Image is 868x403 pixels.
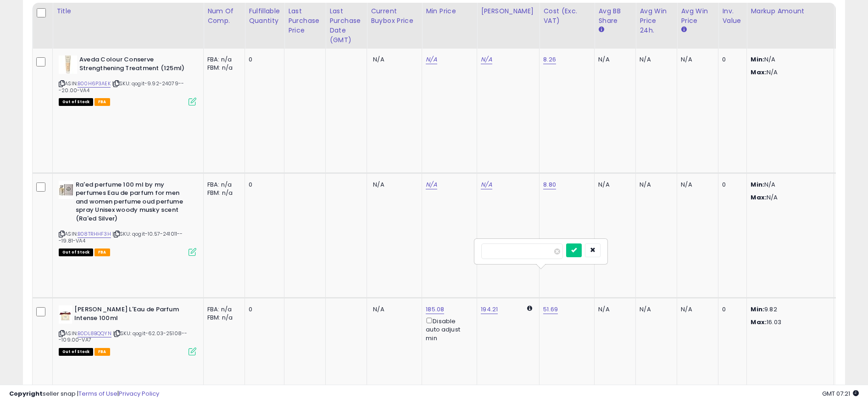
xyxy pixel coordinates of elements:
img: 41vbUYBCZCL._SL40_.jpg [59,181,73,199]
b: Ra'ed perfume 100 ml by my perfumes Eau de parfum for men and women perfume oud perfume spray Uni... [76,181,187,226]
span: | SKU: qogit-9.92-24079---20.00-VA4 [59,80,184,94]
a: N/A [481,55,492,64]
a: 51.69 [543,305,558,314]
span: FBA [95,248,110,256]
p: N/A [751,193,827,202]
b: [PERSON_NAME] L'Eau de Parfum Intense 100ml [74,305,186,325]
img: 31bNF9wMuIL._SL40_.jpg [59,55,77,74]
div: N/A [598,181,629,189]
strong: Copyright [9,389,43,398]
span: All listings that are currently out of stock and unavailable for purchase on Amazon [59,248,93,256]
span: 2025-10-10 07:21 GMT [822,389,859,398]
div: Inv. value [722,6,743,26]
a: N/A [426,180,437,189]
div: N/A [681,181,711,189]
div: N/A [598,55,629,64]
div: N/A [640,181,670,189]
div: N/A [640,305,670,314]
div: 0 [249,305,277,314]
div: FBA: n/a [207,181,238,189]
a: B0DL8BQQYN [78,330,111,337]
div: Title [56,6,200,16]
small: Avg Win Price. [681,26,686,34]
b: Aveda Colour Conserve Strengthening Treatment (125ml) [79,55,191,75]
div: Min Price [426,6,473,16]
div: FBM: n/a [207,314,238,322]
a: B08TRHHF3H [78,230,111,238]
div: Cost (Exc. VAT) [543,6,590,26]
div: FBA: n/a [207,305,238,314]
div: Avg Win Price 24h. [640,6,673,35]
a: 194.21 [481,305,498,314]
div: Fulfillable Quantity [249,6,280,26]
div: Markup Amount [751,6,830,16]
a: 185.08 [426,305,444,314]
div: N/A [681,305,711,314]
div: FBA: n/a [207,55,238,64]
p: N/A [751,181,827,189]
strong: Max: [751,193,767,202]
a: Privacy Policy [119,389,159,398]
div: seller snap | | [9,390,159,398]
div: N/A [681,55,711,64]
a: 8.80 [543,180,556,189]
span: All listings that are currently out of stock and unavailable for purchase on Amazon [59,98,93,106]
div: N/A [640,55,670,64]
div: 0 [249,55,277,64]
strong: Min: [751,305,764,314]
div: FBM: n/a [207,189,238,197]
p: 16.03 [751,318,827,326]
div: ASIN: [59,55,196,105]
p: 9.82 [751,305,827,314]
img: 3185MbZoCCL._SL40_.jpg [59,305,72,324]
div: Disable auto adjust min [426,316,470,342]
a: N/A [426,55,437,64]
div: 0 [722,305,740,314]
div: 0 [722,181,740,189]
strong: Max: [751,318,767,326]
span: | SKU: qogit-10.57-241011---19.81-VA4 [59,230,183,244]
div: ASIN: [59,305,196,354]
a: N/A [481,180,492,189]
span: FBA [95,98,110,106]
span: N/A [373,55,384,64]
div: Avg Win Price [681,6,714,26]
div: Current Buybox Price [371,6,418,26]
a: 8.26 [543,55,556,64]
div: [PERSON_NAME] [481,6,535,16]
p: N/A [751,55,827,64]
div: Last Purchase Date (GMT) [329,6,363,45]
span: All listings that are currently out of stock and unavailable for purchase on Amazon [59,348,93,356]
strong: Max: [751,68,767,77]
div: Num of Comp. [207,6,241,26]
a: Terms of Use [78,389,117,398]
div: FBM: n/a [207,64,238,72]
div: N/A [598,305,629,314]
span: N/A [373,305,384,314]
strong: Min: [751,180,764,189]
span: FBA [95,348,110,356]
p: N/A [751,68,827,77]
div: 0 [249,181,277,189]
small: Avg BB Share. [598,26,604,34]
strong: Min: [751,55,764,64]
div: Avg BB Share [598,6,632,26]
div: Last Purchase Price [288,6,322,35]
div: 0 [722,55,740,64]
a: B00H6P3AEK [78,80,111,88]
span: N/A [373,180,384,189]
span: | SKU: qogit-62.03-25108---109.00-VA7 [59,330,187,343]
div: ASIN: [59,181,196,255]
